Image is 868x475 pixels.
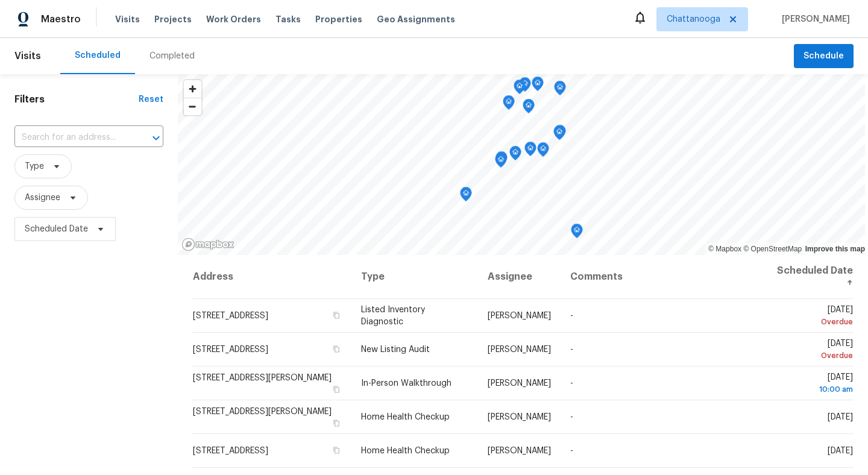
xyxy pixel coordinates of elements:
[514,80,526,98] div: Map marker
[184,80,201,98] button: Zoom in
[25,223,88,235] span: Scheduled Date
[206,13,261,25] span: Work Orders
[667,13,720,25] span: Chattanooga
[570,379,573,388] span: -
[495,151,508,170] div: Map marker
[570,447,573,455] span: -
[192,255,351,299] th: Address
[759,255,854,299] th: Scheduled Date ↑
[351,255,479,299] th: Type
[519,77,531,96] div: Map marker
[25,160,44,172] span: Type
[184,98,201,115] span: Zoom out
[184,98,201,115] button: Zoom out
[571,224,583,242] div: Map marker
[523,99,535,118] div: Map marker
[460,187,472,206] div: Map marker
[488,312,551,320] span: [PERSON_NAME]
[805,245,865,253] a: Improve this map
[570,345,573,354] span: -
[315,13,362,25] span: Properties
[488,413,551,421] span: [PERSON_NAME]
[509,146,521,165] div: Map marker
[149,50,195,62] div: Completed
[361,447,450,455] span: Home Health Checkup
[115,13,140,25] span: Visits
[769,373,853,395] span: [DATE]
[361,379,451,388] span: In-Person Walkthrough
[193,312,268,320] span: [STREET_ADDRESS]
[554,81,566,99] div: Map marker
[331,418,342,429] button: Copy Address
[828,447,853,455] span: [DATE]
[554,125,566,143] div: Map marker
[769,350,853,362] div: Overdue
[154,13,192,25] span: Projects
[488,379,551,388] span: [PERSON_NAME]
[25,192,60,204] span: Assignee
[828,413,853,421] span: [DATE]
[743,245,802,253] a: OpenStreetMap
[537,142,549,161] div: Map marker
[570,413,573,421] span: -
[331,445,342,456] button: Copy Address
[148,130,165,146] button: Open
[14,93,139,105] h1: Filters
[193,374,332,382] span: [STREET_ADDRESS][PERSON_NAME]
[377,13,455,25] span: Geo Assignments
[193,345,268,354] span: [STREET_ADDRESS]
[41,13,81,25] span: Maestro
[769,316,853,328] div: Overdue
[553,125,565,144] div: Map marker
[361,413,450,421] span: Home Health Checkup
[524,142,536,160] div: Map marker
[361,345,430,354] span: New Listing Audit
[361,306,425,326] span: Listed Inventory Diagnostic
[769,383,853,395] div: 10:00 am
[769,339,853,362] span: [DATE]
[75,49,121,61] div: Scheduled
[794,44,854,69] button: Schedule
[331,344,342,354] button: Copy Address
[275,15,301,24] span: Tasks
[193,407,332,416] span: [STREET_ADDRESS][PERSON_NAME]
[777,13,850,25] span: [PERSON_NAME]
[139,93,163,105] div: Reset
[570,312,573,320] span: -
[178,74,865,255] canvas: Map
[488,447,551,455] span: [PERSON_NAME]
[331,384,342,395] button: Copy Address
[14,43,41,69] span: Visits
[532,77,544,95] div: Map marker
[769,306,853,328] span: [DATE]
[14,128,130,147] input: Search for an address...
[478,255,561,299] th: Assignee
[495,153,507,172] div: Map marker
[488,345,551,354] span: [PERSON_NAME]
[503,95,515,114] div: Map marker
[193,447,268,455] span: [STREET_ADDRESS]
[804,49,844,64] span: Schedule
[331,310,342,321] button: Copy Address
[561,255,759,299] th: Comments
[708,245,741,253] a: Mapbox
[181,237,234,251] a: Mapbox homepage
